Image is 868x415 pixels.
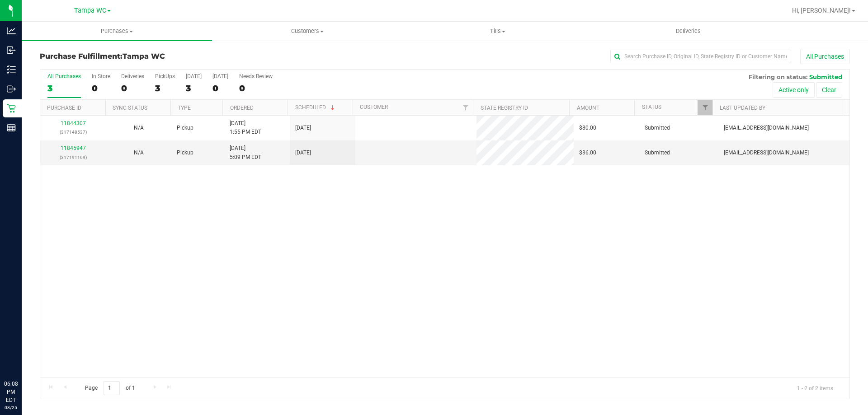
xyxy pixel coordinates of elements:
[4,380,18,404] p: 06:08 PM EDT
[239,73,273,79] div: Needs Review
[698,100,712,115] a: Filter
[47,73,81,79] div: All Purchases
[773,82,815,98] button: Active only
[800,49,850,64] button: All Purchases
[177,124,193,132] span: Pickup
[46,128,100,136] p: (317148537)
[579,124,596,132] span: $80.00
[724,149,809,157] span: [EMAIL_ADDRESS][DOMAIN_NAME]
[113,105,147,111] a: Sync Status
[403,27,592,35] span: Tills
[9,343,36,370] iframe: Resource center
[134,124,144,132] button: N/A
[104,381,120,395] input: 1
[577,105,599,111] a: Amount
[177,149,193,157] span: Pickup
[7,26,16,35] inline-svg: Analytics
[481,105,528,111] a: State Registry ID
[579,149,596,157] span: $36.00
[47,83,81,93] div: 3
[7,84,16,93] inline-svg: Outbound
[593,22,783,41] a: Deliveries
[77,381,142,395] span: Page of 1
[74,7,106,14] span: Tampa WC
[186,73,202,79] div: [DATE]
[178,105,191,111] a: Type
[61,145,86,151] a: 11845947
[47,105,81,111] a: Purchase ID
[212,73,228,79] div: [DATE]
[749,73,807,80] span: Filtering on status:
[664,27,713,35] span: Deliveries
[123,52,165,61] span: Tampa WC
[40,52,310,61] h3: Purchase Fulfillment:
[212,27,402,35] span: Customers
[121,83,144,93] div: 0
[212,83,228,93] div: 0
[402,22,593,41] a: Tills
[7,123,16,132] inline-svg: Reports
[134,149,144,157] button: N/A
[212,22,402,41] a: Customers
[92,73,110,79] div: In Store
[7,104,16,113] inline-svg: Retail
[134,125,144,131] span: Not Applicable
[239,83,273,93] div: 0
[790,381,840,395] span: 1 - 2 of 2 items
[645,124,670,132] span: Submitted
[645,149,670,157] span: Submitted
[7,46,16,55] inline-svg: Inbound
[230,144,261,161] span: [DATE] 5:09 PM EDT
[360,104,388,110] a: Customer
[155,73,175,79] div: PickUps
[792,7,851,14] span: Hi, [PERSON_NAME]!
[46,153,100,162] p: (317191169)
[816,82,842,98] button: Clear
[295,104,336,111] a: Scheduled
[809,73,842,80] span: Submitted
[720,105,765,111] a: Last Updated By
[230,119,261,136] span: [DATE] 1:55 PM EDT
[186,83,202,93] div: 3
[724,124,809,132] span: [EMAIL_ADDRESS][DOMAIN_NAME]
[230,105,254,111] a: Ordered
[4,404,18,411] p: 08/25
[92,83,110,93] div: 0
[121,73,144,79] div: Deliveries
[295,124,311,132] span: [DATE]
[155,83,175,93] div: 3
[22,22,212,41] a: Purchases
[610,50,791,63] input: Search Purchase ID, Original ID, State Registry ID or Customer Name...
[295,149,311,157] span: [DATE]
[134,149,144,156] span: Not Applicable
[22,27,212,35] span: Purchases
[458,100,473,115] a: Filter
[61,120,86,126] a: 11844307
[7,65,16,74] inline-svg: Inventory
[642,104,661,110] a: Status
